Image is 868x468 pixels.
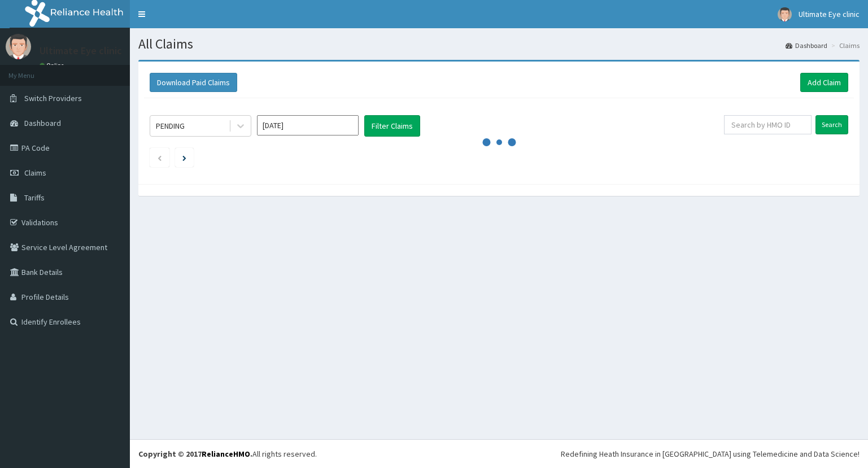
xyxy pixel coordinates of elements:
[6,34,31,59] img: User Image
[724,115,812,134] input: Search by HMO ID
[157,152,162,163] a: Previous page
[156,120,185,132] div: PENDING
[138,37,860,51] h1: All Claims
[799,9,860,19] span: Ultimate Eye clinic
[561,448,860,460] div: Redefining Heath Insurance in [GEOGRAPHIC_DATA] using Telemedicine and Data Science!
[482,125,516,159] svg: audio-loading
[150,73,237,92] button: Download Paid Claims
[130,439,868,468] footer: All rights reserved.
[24,93,82,103] span: Switch Providers
[138,449,252,459] strong: Copyright © 2017 .
[364,115,420,137] button: Filter Claims
[40,46,122,56] p: Ultimate Eye clinic
[182,152,186,163] a: Next page
[202,449,250,459] a: RelianceHMO
[24,193,45,203] span: Tariffs
[828,41,860,50] li: Claims
[778,7,792,21] img: User Image
[24,168,46,178] span: Claims
[786,41,827,50] a: Dashboard
[24,118,61,128] span: Dashboard
[257,115,359,135] input: Select Month and Year
[800,73,848,92] a: Add Claim
[815,115,848,134] input: Search
[40,62,67,69] a: Online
